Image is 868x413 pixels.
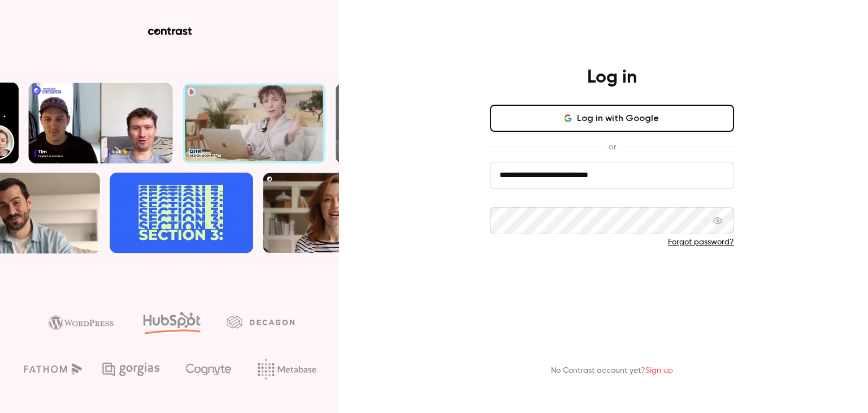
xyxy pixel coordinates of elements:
[603,141,622,153] span: or
[551,365,673,377] p: No Contrast account yet?
[587,66,637,89] h4: Log in
[645,367,673,375] a: Sign up
[490,105,734,132] button: Log in with Google
[668,238,734,246] a: Forgot password?
[490,266,734,293] button: Log in
[227,316,294,328] img: decagon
